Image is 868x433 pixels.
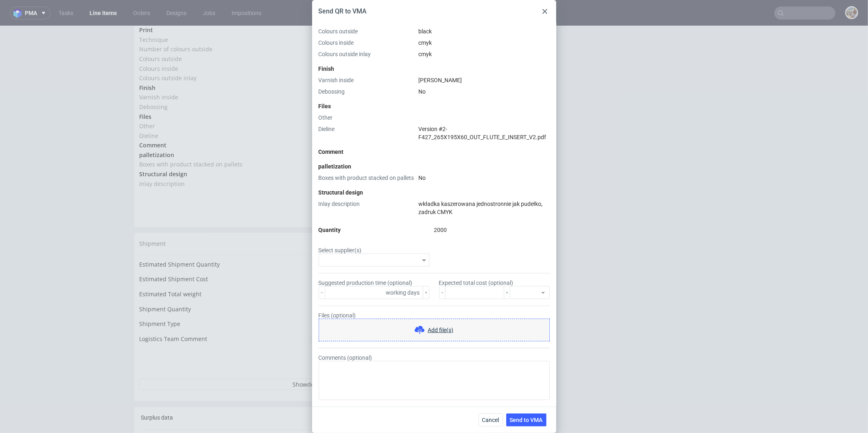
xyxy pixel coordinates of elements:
[319,39,415,47] div: Colours inside
[139,86,313,96] td: Files
[319,27,415,35] div: Colours outside
[319,361,550,400] textarea: Comments (optional)
[139,263,309,278] td: Estimated Total weight
[309,278,486,293] td: 1
[139,28,313,38] td: Colours outside
[344,167,393,185] a: Download PDF
[139,293,309,308] td: Shipment Type
[319,50,415,58] div: Colours outside inlay
[139,353,486,364] button: Showdetails
[419,28,432,35] span: black
[393,171,437,182] button: Send to VMA
[419,77,462,83] span: [PERSON_NAME]
[139,124,313,134] td: palletization
[319,247,429,267] label: Select supplier(s)
[432,212,486,223] button: Manage shipments
[319,65,550,73] div: Finish
[419,175,426,181] span: No
[479,413,503,426] button: Cancel
[319,87,415,96] div: Debossing
[139,143,313,153] td: Structural design
[134,207,491,228] div: Shipment
[315,134,322,142] span: No
[419,201,543,215] span: wkładka kaszerowana jednostronnie jak pudełko, zadruk CMYK
[319,200,415,216] div: Inlay description
[315,29,329,37] span: black
[139,66,313,76] td: Varnish inside
[139,153,313,163] td: Inlay description
[319,102,550,110] div: Files
[419,126,547,140] a: Version #2-F427_265X195X60_OUT_FLUTE_E_INSERT_V2.pdf
[315,154,486,162] span: wkładka kaszerowana jednostronnie jak pudełko, zadruk CMYK
[139,18,313,28] td: Number of colours outside
[319,148,550,156] div: Comment
[319,76,415,84] div: Varnish inside
[139,278,309,293] td: Shipment Quantity
[319,226,434,234] div: Quantity
[139,248,309,263] td: Estimated Shipment Cost
[506,413,547,426] button: Send to VMA
[319,7,367,16] div: Send QR to VMA
[319,280,429,299] div: Suggested production time (optional)
[309,234,486,249] td: Unknown
[319,125,415,141] div: Dieline
[419,39,432,46] span: cmyk
[139,308,309,326] td: Logistics Team Comment
[482,417,499,423] span: Cancel
[319,174,415,182] div: Boxes with product stacked on pallets
[319,312,550,341] div: Files (optional)
[139,47,313,57] td: Colours outside inlay
[419,51,432,57] span: cmyk
[510,417,543,423] span: Send to VMA
[139,105,313,115] td: Dieline
[315,48,328,56] span: cmyk
[141,389,173,395] span: Surplus data
[139,234,309,249] td: Estimated Shipment Quantity
[139,114,313,124] td: Comment
[139,133,313,143] td: Boxes with product stacked on pallets
[315,67,360,75] span: [PERSON_NAME]
[442,329,486,341] button: Update
[434,226,550,234] div: 2000
[139,95,313,105] td: Other
[139,38,313,48] td: Colours inside
[139,9,313,19] td: Technique
[385,288,422,297] span: working days
[439,280,550,299] div: Expected total cost (optional)
[437,171,481,182] button: Send to QMS
[309,293,486,308] td: package
[428,326,453,334] span: Add file(s)
[315,19,318,27] span: 1
[319,188,550,197] div: Structural design
[139,57,313,67] td: Finish
[319,354,550,400] label: Comments (optional)
[321,256,419,264] input: Select supplier(s)
[319,114,415,122] div: Other
[315,39,328,46] span: cmyk
[315,77,322,85] span: No
[419,88,426,95] span: No
[309,248,486,263] td: Unknown
[309,263,486,278] td: Unknown
[315,10,351,17] span: Offset + Flexo
[315,106,474,114] a: Version #2-F427_265X195X60_OUT_FLUTE_E_INSERT_V2.pdf
[139,76,313,86] td: Debossing
[319,162,550,171] div: palletization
